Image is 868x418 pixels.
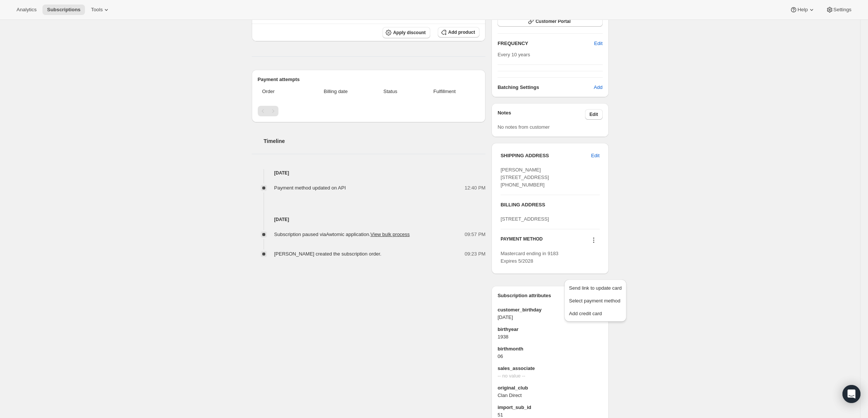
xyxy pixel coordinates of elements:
[498,384,602,392] span: original_club
[569,298,620,304] span: Select payment method
[414,88,475,95] span: Fulfillment
[567,307,624,319] button: Add credit card
[585,109,603,120] button: Edit
[501,216,549,222] span: [STREET_ADDRESS]
[438,27,479,38] button: Add product
[91,7,103,13] span: Tools
[833,7,851,13] span: Settings
[567,295,624,307] button: Select payment method
[17,7,36,13] span: Analytics
[370,232,410,237] button: View bulk process
[258,83,303,100] th: Order
[498,345,602,353] span: birthmonth
[590,111,598,117] span: Edit
[498,404,602,411] span: import_sub_id
[590,38,607,50] button: Edit
[47,7,80,13] span: Subscriptions
[498,109,585,120] h3: Notes
[274,251,381,257] span: [PERSON_NAME] created the subscription order.
[465,231,486,238] span: 09:57 PM
[498,40,594,47] h2: FREQUENCY
[501,251,558,264] span: Mastercard ending in 9183 Expires 5/2028
[252,169,486,177] h4: [DATE]
[258,106,480,116] nav: Pagination
[498,16,602,27] button: Customer Portal
[498,326,602,333] span: birthyear
[274,185,346,191] span: Payment method updated on API
[383,27,430,38] button: Apply discount
[591,152,599,159] span: Edit
[465,250,486,258] span: 09:23 PM
[501,201,599,209] h3: BILLING ADDRESS
[274,232,410,237] span: Subscription paused via Awtomic application .
[258,76,480,83] h2: Payment attempts
[498,124,550,130] span: No notes from customer
[797,7,808,13] span: Help
[448,29,475,35] span: Add product
[501,152,591,159] h3: SHIPPING ADDRESS
[498,392,602,399] span: Clan Direct
[498,314,602,321] span: [DATE]
[42,5,85,15] button: Subscriptions
[567,282,624,294] button: Send link to update card
[371,88,410,95] span: Status
[498,52,530,57] span: Every 10 years
[393,30,426,36] span: Apply discount
[821,5,856,15] button: Settings
[589,81,607,93] button: Add
[594,40,602,47] span: Edit
[498,372,602,380] span: -- no value --
[842,385,860,403] div: Open Intercom Messenger
[498,365,602,372] span: sales_associate
[12,5,41,15] button: Analytics
[587,150,604,162] button: Edit
[498,333,602,341] span: 1938
[305,88,367,95] span: Billing date
[569,285,622,291] span: Send link to update card
[501,236,543,246] h3: PAYMENT METHOD
[569,311,602,316] span: Add credit card
[498,306,602,314] span: customer_birthday
[785,5,820,15] button: Help
[498,292,585,302] h3: Subscription attributes
[252,216,486,223] h4: [DATE]
[535,18,570,24] span: Customer Portal
[498,84,594,91] h6: Batching Settings
[498,353,602,360] span: 06
[501,167,549,188] span: [PERSON_NAME] [STREET_ADDRESS] [PHONE_NUMBER]
[594,84,602,91] span: Add
[264,137,486,145] h2: Timeline
[465,184,486,192] span: 12:40 PM
[86,5,115,15] button: Tools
